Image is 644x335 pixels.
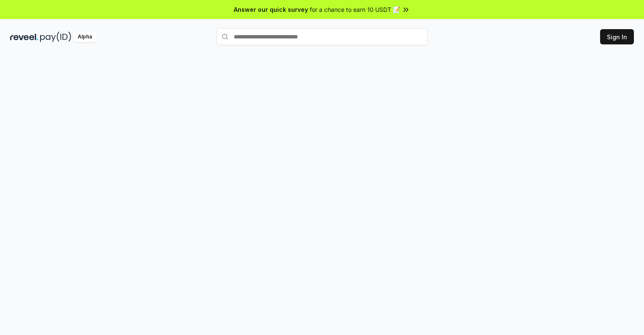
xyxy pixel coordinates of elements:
[40,32,71,42] img: pay_id
[10,32,38,42] img: reveel_dark
[234,5,308,14] span: Answer our quick survey
[73,32,97,42] div: Alpha
[310,5,400,14] span: for a chance to earn 10 USDT 📝
[600,29,634,44] button: Sign In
